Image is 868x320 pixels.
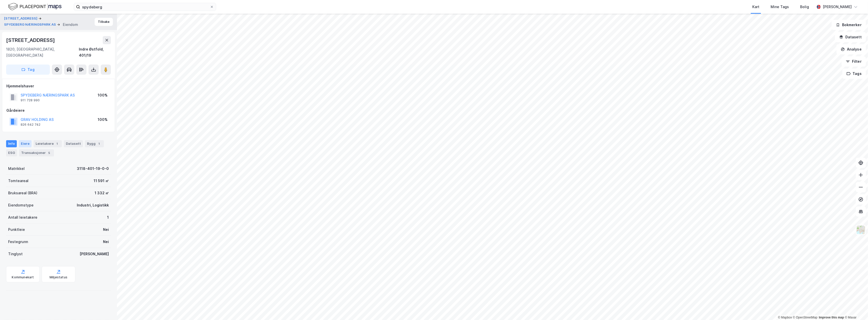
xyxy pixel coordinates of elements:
[55,141,60,146] div: 1
[836,44,866,54] button: Analyse
[778,316,792,319] a: Mapbox
[98,117,108,123] div: 100%
[8,190,37,196] div: Bruksareal (BRA)
[800,4,809,10] div: Bolig
[835,32,866,42] button: Datasett
[8,227,25,233] div: Punktleie
[94,178,109,184] div: 11 591 ㎡
[6,83,111,89] div: Hjemmelshaver
[77,202,109,208] div: Industri, Logistikk
[819,316,844,319] a: Improve this map
[95,18,113,26] button: Tilbake
[8,166,25,172] div: Matrikkel
[19,140,32,147] div: Eiere
[752,4,759,10] div: Kart
[4,16,38,21] button: [STREET_ADDRESS]
[8,251,23,257] div: Tinglyst
[107,214,109,220] div: 1
[842,56,866,67] button: Filter
[85,140,104,147] div: Bygg
[97,141,102,146] div: 1
[771,4,789,10] div: Mine Tags
[6,36,56,44] div: [STREET_ADDRESS]
[856,225,866,235] img: Z
[19,149,54,156] div: Transaksjoner
[77,166,109,172] div: 3118-401-19-0-0
[842,69,866,79] button: Tags
[79,46,111,58] div: Indre Østfold, 401/19
[95,190,109,196] div: 1 332 ㎡
[8,178,28,184] div: Tomteareal
[12,275,34,279] div: Kommunekart
[64,140,83,147] div: Datasett
[843,296,868,320] div: Kontrollprogram for chat
[793,316,818,319] a: OpenStreetMap
[8,2,62,11] img: logo.f888ab2527a4732fd821a326f86c7f29.svg
[6,65,50,75] button: Tag
[823,4,852,10] div: [PERSON_NAME]
[63,22,78,28] div: Eiendom
[6,149,17,156] div: ESG
[8,239,28,245] div: Festegrunn
[4,22,57,27] button: SPYDEBERG NÆRINGSPARK AS
[50,275,67,279] div: Miljøstatus
[80,251,109,257] div: [PERSON_NAME]
[21,123,40,127] div: 826 642 742
[98,92,108,98] div: 100%
[6,140,17,147] div: Info
[8,214,37,220] div: Antall leietakere
[103,227,109,233] div: Nei
[103,239,109,245] div: Nei
[6,107,111,114] div: Gårdeiere
[21,98,40,102] div: 911 728 990
[6,46,79,58] div: 1820, [GEOGRAPHIC_DATA], [GEOGRAPHIC_DATA]
[80,3,210,11] input: Søk på adresse, matrikkel, gårdeiere, leietakere eller personer
[832,20,866,30] button: Bokmerker
[34,140,62,147] div: Leietakere
[843,296,868,320] iframe: Chat Widget
[8,202,34,208] div: Eiendomstype
[47,150,52,155] div: 5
